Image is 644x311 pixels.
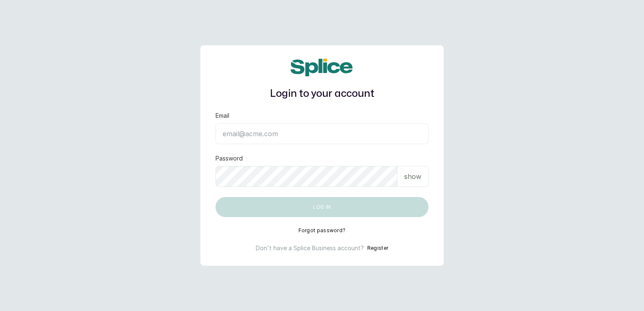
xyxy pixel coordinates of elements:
h1: Login to your account [216,86,428,101]
button: Register [367,244,388,252]
input: email@acme.com [216,123,428,144]
label: Email [216,111,229,120]
button: Log in [216,197,428,217]
p: Don't have a Splice Business account? [256,244,364,252]
button: Forgot password? [299,227,346,234]
label: Password [216,154,243,163]
p: show [404,171,421,181]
